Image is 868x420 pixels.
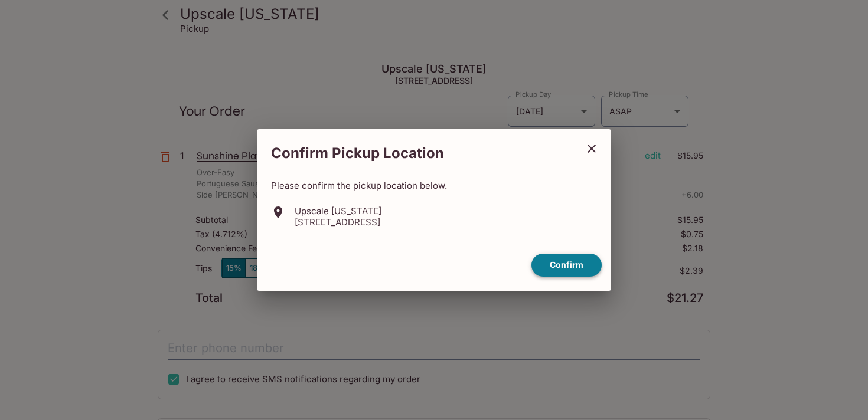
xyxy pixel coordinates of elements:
p: Please confirm the pickup location below. [271,180,597,191]
p: Upscale [US_STATE] [295,205,381,216]
button: close [577,134,606,163]
h2: Confirm Pickup Location [257,139,577,168]
p: [STREET_ADDRESS] [295,216,381,228]
button: confirm [531,254,602,277]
